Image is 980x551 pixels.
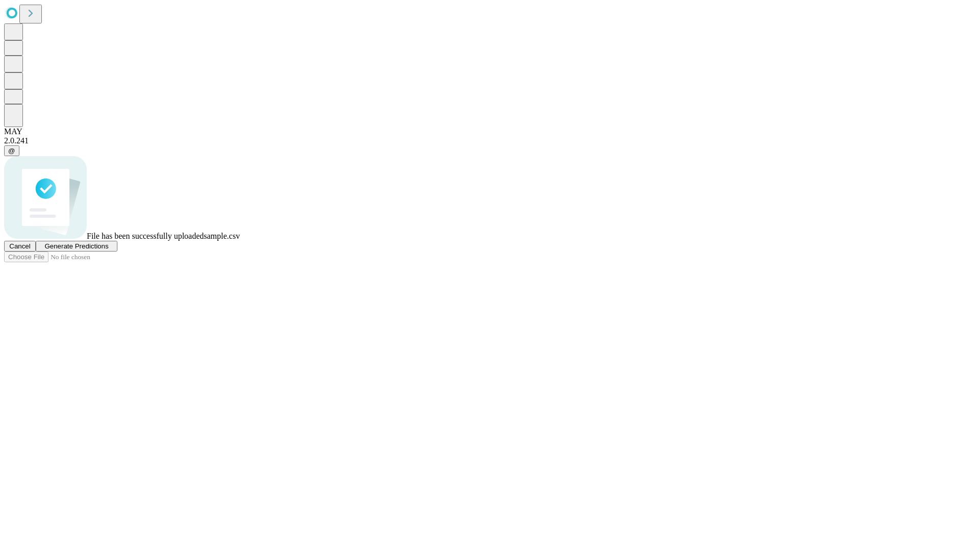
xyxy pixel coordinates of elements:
span: Generate Predictions [44,242,108,250]
span: File has been successfully uploaded [87,232,204,240]
div: 2.0.241 [4,136,976,145]
div: MAY [4,127,976,136]
button: Cancel [4,241,36,252]
span: Cancel [9,242,31,250]
button: @ [4,145,19,156]
span: @ [8,147,15,155]
button: Generate Predictions [36,241,117,252]
span: sample.csv [204,232,240,240]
